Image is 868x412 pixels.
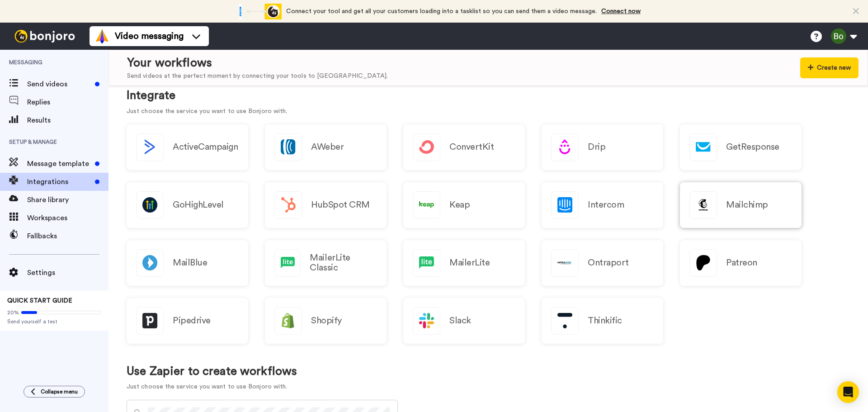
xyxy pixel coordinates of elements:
h1: Use Zapier to create workflows [127,365,297,378]
div: Your workflows [127,55,388,71]
div: Open Intercom Messenger [837,381,859,403]
h2: AWeber [311,142,344,152]
h1: Integrate [127,89,850,102]
h2: Drip [588,142,605,152]
a: Shopify [265,298,387,344]
a: Keap [403,182,525,228]
img: vm-color.svg [95,29,109,43]
div: animation [232,4,282,19]
h2: GoHighLevel [173,200,224,210]
img: bj-logo-header-white.svg [11,30,79,43]
a: GetResponse [680,124,802,170]
div: Send videos at the perfect moment by connecting your tools to [GEOGRAPHIC_DATA]. [127,71,388,81]
img: logo_convertkit.svg [413,134,440,161]
img: logo_mailerlite.svg [275,250,300,276]
a: Slack [403,298,525,344]
img: logo_thinkific.svg [552,308,578,334]
span: Results [27,115,108,126]
img: logo_shopify.svg [275,308,302,334]
span: 20% [7,309,19,316]
h2: Thinkific [588,316,622,326]
span: Replies [27,97,108,108]
h2: Pipedrive [173,316,211,326]
img: logo_activecampaign.svg [137,134,163,161]
img: logo_getresponse.svg [690,134,717,161]
span: Send yourself a test [7,318,101,325]
a: Connect now [601,8,641,14]
a: Ontraport [542,240,663,286]
span: Share library [27,194,108,205]
a: Patreon [680,240,802,286]
img: logo_hubspot.svg [275,192,302,218]
img: logo_aweber.svg [275,134,302,161]
span: Send videos [27,79,91,90]
img: logo_mailchimp.svg [690,192,717,218]
h2: Mailchimp [726,200,768,210]
a: Drip [542,124,663,170]
h2: MailBlue [173,258,207,268]
img: logo_mailerlite.svg [413,250,440,276]
a: Mailchimp [680,182,802,228]
a: MailerLite [403,240,525,286]
span: Collapse menu [41,388,78,395]
h2: MailerLite [449,258,490,268]
a: Pipedrive [127,298,248,344]
p: Just choose the service you want to use Bonjoro with. [127,107,850,116]
img: logo_ontraport.svg [552,250,578,276]
a: Intercom [542,182,663,228]
h2: HubSpot CRM [311,200,370,210]
img: logo_mailblue.png [137,250,163,276]
img: logo_gohighlevel.png [137,192,163,218]
h2: ActiveCampaign [173,142,238,152]
button: ActiveCampaign [127,124,248,170]
a: ConvertKit [403,124,525,170]
span: Integrations [27,176,91,187]
img: logo_keap.svg [413,192,440,218]
img: logo_intercom.svg [552,192,578,218]
img: logo_slack.svg [413,308,440,334]
h2: Shopify [311,316,342,326]
a: HubSpot CRM [265,182,387,228]
h2: Ontraport [588,258,629,268]
span: QUICK START GUIDE [7,298,72,304]
span: Workspaces [27,213,108,223]
h2: Intercom [588,200,624,210]
a: AWeber [265,124,387,170]
p: Just choose the service you want to use Bonjoro with. [127,382,297,392]
button: Collapse menu [24,386,85,398]
span: Message template [27,158,91,169]
img: logo_pipedrive.png [137,308,163,334]
a: MailBlue [127,240,248,286]
button: Create new [800,57,859,78]
span: Fallbacks [27,231,108,242]
h2: MailerLite Classic [310,253,377,273]
img: logo_drip.svg [552,134,578,161]
span: Settings [27,267,108,278]
span: Connect your tool and get all your customers loading into a tasklist so you can send them a video... [286,8,597,14]
h2: Patreon [726,258,757,268]
h2: GetResponse [726,142,779,152]
h2: Keap [449,200,470,210]
h2: Slack [449,316,471,326]
a: Thinkific [542,298,663,344]
h2: ConvertKit [449,142,494,152]
a: GoHighLevel [127,182,248,228]
span: Video messaging [115,30,184,43]
a: MailerLite Classic [265,240,387,286]
img: logo_patreon.svg [690,250,717,276]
